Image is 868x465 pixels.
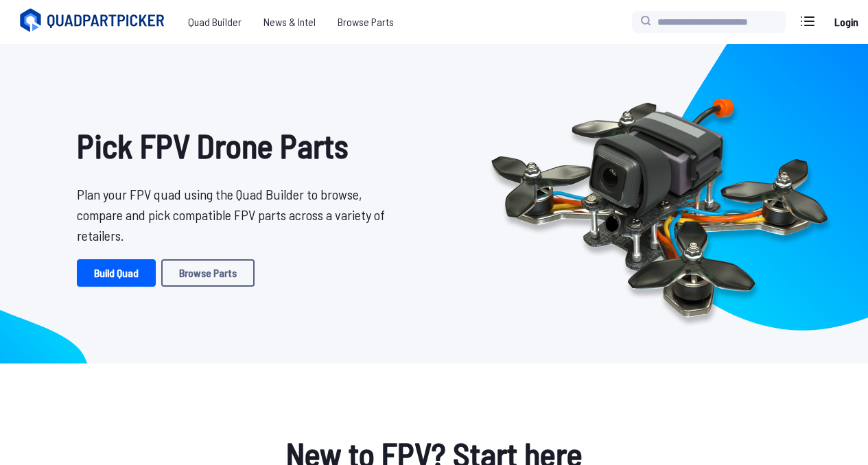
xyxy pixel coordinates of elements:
[177,8,253,36] a: Quad Builder
[462,67,857,341] img: Quadcopter
[77,259,156,287] a: Build Quad
[327,8,405,36] a: Browse Parts
[830,8,863,36] a: Login
[253,8,327,36] a: News & Intel
[77,184,385,246] p: Plan your FPV quad using the Quad Builder to browse, compare and pick compatible FPV parts across...
[161,259,255,287] a: Browse Parts
[77,121,385,170] h1: Pick FPV Drone Parts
